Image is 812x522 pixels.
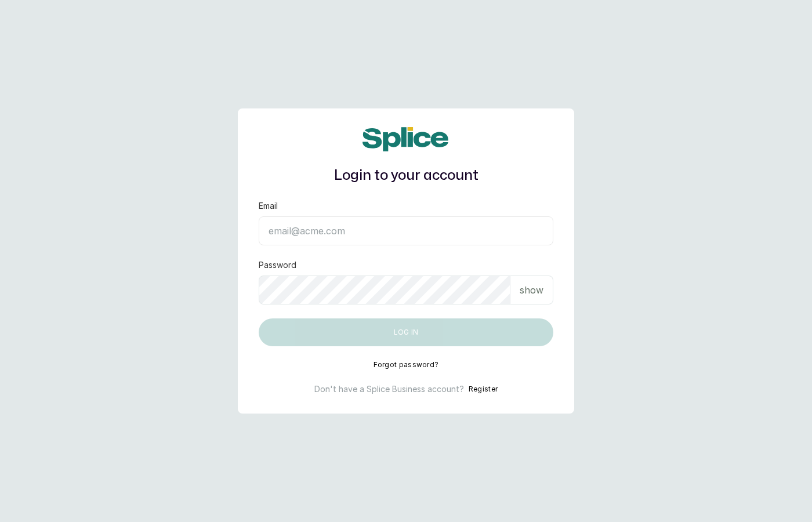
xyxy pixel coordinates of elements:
label: Password [259,259,296,271]
button: Forgot password? [374,360,439,369]
label: Email [259,200,278,212]
p: show [520,283,543,297]
h1: Login to your account [259,165,553,186]
input: email@acme.com [259,216,553,245]
button: Log in [259,318,553,346]
button: Register [469,383,498,395]
p: Don't have a Splice Business account? [314,383,464,395]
